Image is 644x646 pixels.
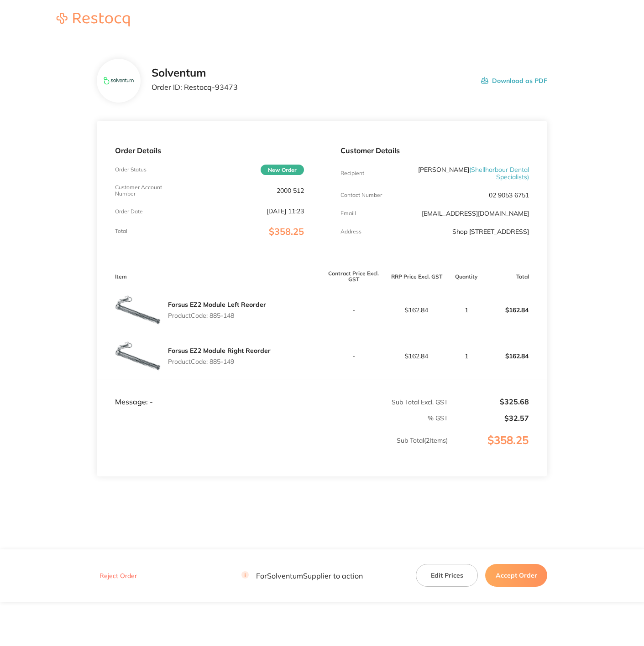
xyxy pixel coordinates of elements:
[322,266,385,287] th: Contract Price Excl. GST
[485,564,547,587] button: Accept Order
[481,67,547,95] button: Download as PDF
[115,228,127,234] p: Total
[469,165,529,181] span: ( Shellharbour Dental Specialists )
[97,379,322,407] td: Message: -
[115,146,304,155] p: Order Details
[485,345,547,367] p: $162.84
[386,352,448,360] p: $162.84
[168,358,271,365] p: Product Code: 885-149
[416,564,478,587] button: Edit Prices
[115,166,147,173] p: Order Status
[97,266,322,287] th: Item
[168,312,266,319] p: Product Code: 885-148
[485,299,547,321] p: $162.84
[385,266,448,287] th: RRP Price Excl. GST
[115,208,143,215] p: Order Date
[47,13,139,28] a: Restocq logo
[115,333,161,379] img: emY0N3JkNA
[241,571,363,580] p: For Solventum Supplier to action
[449,434,547,465] p: $358.25
[269,226,304,237] span: $358.25
[97,414,448,422] p: % GST
[340,146,529,155] p: Customer Details
[97,572,140,580] button: Reject Order
[323,398,448,406] p: Sub Total Excl. GST
[340,170,364,176] p: Recipient
[449,306,484,314] p: 1
[168,300,266,309] a: Forsus EZ2 Module Left Reorder
[448,266,484,287] th: Quantity
[340,210,356,217] p: Emaill
[97,437,448,462] p: Sub Total ( 2 Items)
[152,83,238,91] p: Order ID: Restocq- 93473
[323,306,385,314] p: -
[104,66,133,96] img: b2tsaGE1dw
[261,165,304,175] span: New Order
[323,352,385,360] p: -
[47,13,139,26] img: Restocq logo
[168,346,271,355] a: Forsus EZ2 Module Right Reorder
[340,228,361,235] p: Address
[452,228,529,235] p: Shop [STREET_ADDRESS]
[115,184,178,197] p: Customer Account Number
[267,207,304,215] p: [DATE] 11:23
[340,192,382,198] p: Contact Number
[449,352,484,360] p: 1
[403,166,529,181] p: [PERSON_NAME]
[484,266,547,287] th: Total
[386,306,448,314] p: $162.84
[449,398,529,406] p: $325.68
[152,67,238,79] h2: Solventum
[449,414,529,422] p: $32.57
[489,191,529,199] p: 02 9053 6751
[422,209,529,217] a: [EMAIL_ADDRESS][DOMAIN_NAME]
[115,287,161,333] img: MXg5b3NiZg
[277,187,304,194] p: 2000 512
